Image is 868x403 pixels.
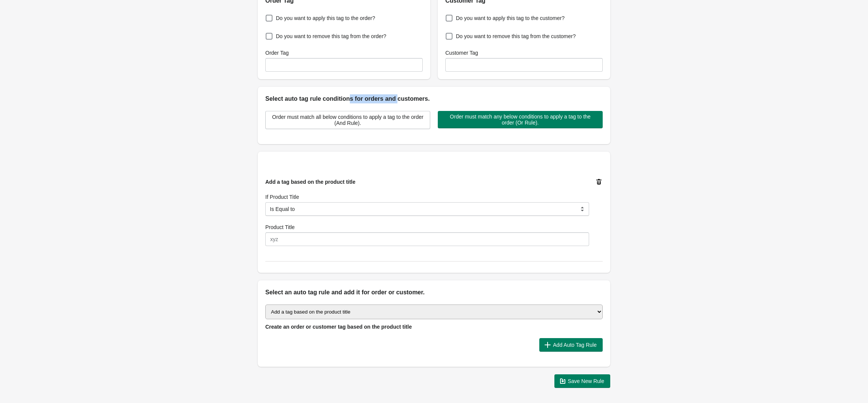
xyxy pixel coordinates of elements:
h2: Select an auto tag rule and add it for order or customer. [265,288,603,297]
label: Order Tag [265,49,289,57]
label: Customer Tag [445,49,478,57]
h2: Select auto tag rule conditions for orders and customers. [265,94,603,103]
span: Order must match all below conditions to apply a tag to the order (And Rule). [272,114,424,126]
button: Order must match any below conditions to apply a tag to the order (Or Rule). [438,111,603,128]
span: Do you want to apply this tag to the customer? [456,14,565,22]
span: Save New Rule [568,378,605,384]
span: Do you want to apply this tag to the order? [276,14,375,22]
span: Order must match any below conditions to apply a tag to the order (Or Rule). [444,114,597,126]
span: Create an order or customer tag based on the product title [265,324,412,330]
span: Do you want to remove this tag from the customer? [456,32,576,40]
button: Order must match all below conditions to apply a tag to the order (And Rule). [265,111,430,129]
button: Save New Rule [554,374,611,388]
button: Add Auto Tag Rule [539,338,603,352]
span: Add a tag based on the product title [265,179,356,185]
span: Do you want to remove this tag from the order? [276,32,386,40]
input: xyz [265,232,589,246]
label: Product Title [265,223,295,231]
label: If Product Title [265,193,299,201]
span: Add Auto Tag Rule [553,342,597,348]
